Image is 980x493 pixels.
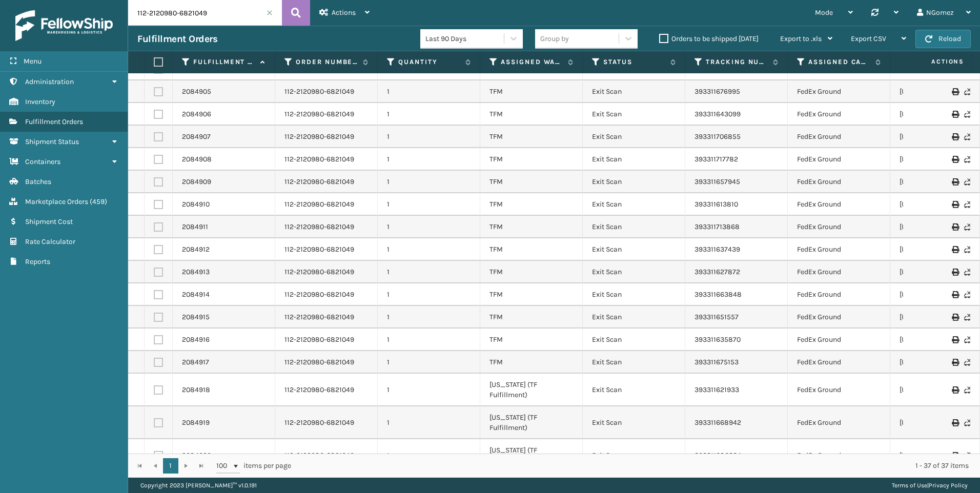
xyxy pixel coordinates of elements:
[480,439,583,472] td: [US_STATE] (TF Fulfillment)
[695,358,739,366] a: 393311675153
[583,80,685,103] td: Exit Scan
[583,126,685,148] td: Exit Scan
[603,57,665,67] label: Status
[695,132,741,141] a: 393311706855
[182,312,210,322] a: 2084915
[182,87,211,97] a: 2084905
[378,126,480,148] td: 1
[583,328,685,351] td: Exit Scan
[284,177,354,187] a: 112-2120980-6821049
[182,154,212,165] a: 2084908
[964,269,970,276] i: Never Shipped
[892,482,927,489] a: Terms of Use
[284,199,354,210] a: 112-2120980-6821049
[788,216,890,238] td: FedEx Ground
[25,157,60,166] span: Containers
[952,88,958,95] i: Print Label
[788,439,890,472] td: FedEx Ground
[952,386,958,394] i: Print Label
[780,34,822,43] span: Export to .xls
[583,193,685,216] td: Exit Scan
[216,461,232,471] span: 100
[695,110,741,118] a: 393311643099
[964,223,970,231] i: Never Shipped
[398,57,460,67] label: Quantity
[964,178,970,186] i: Never Shipped
[480,406,583,439] td: [US_STATE] (TF Fulfillment)
[659,34,759,43] label: Orders to be shipped [DATE]
[583,406,685,439] td: Exit Scan
[788,126,890,148] td: FedEx Ground
[480,80,583,103] td: TFM
[25,77,74,86] span: Administration
[695,200,738,209] a: 393311613810
[583,238,685,261] td: Exit Scan
[480,283,583,306] td: TFM
[182,357,209,367] a: 2084917
[788,406,890,439] td: FedEx Ground
[964,336,970,343] i: Never Shipped
[964,133,970,140] i: Never Shipped
[378,103,480,126] td: 1
[964,201,970,208] i: Never Shipped
[540,33,569,44] div: Group by
[788,351,890,374] td: FedEx Ground
[25,197,88,206] span: Marketplace Orders
[378,148,480,171] td: 1
[378,80,480,103] td: 1
[284,357,354,367] a: 112-2120980-6821049
[284,385,354,395] a: 112-2120980-6821049
[695,418,741,427] a: 393311668942
[480,193,583,216] td: TFM
[182,385,210,395] a: 2084918
[788,238,890,261] td: FedEx Ground
[182,290,210,300] a: 2084914
[193,57,255,67] label: Fulfillment Order Id
[182,177,211,187] a: 2084909
[952,223,958,231] i: Print Label
[24,57,42,66] span: Menu
[583,261,685,283] td: Exit Scan
[952,133,958,140] i: Print Label
[480,351,583,374] td: TFM
[15,10,113,41] img: logo
[695,313,739,321] a: 393311651557
[788,171,890,193] td: FedEx Ground
[952,178,958,186] i: Print Label
[284,450,354,461] a: 112-2120980-6821049
[284,154,354,165] a: 112-2120980-6821049
[915,30,971,48] button: Reload
[964,452,970,459] i: Never Shipped
[284,418,354,428] a: 112-2120980-6821049
[378,283,480,306] td: 1
[480,216,583,238] td: TFM
[788,374,890,406] td: FedEx Ground
[25,257,50,266] span: Reports
[140,478,257,493] p: Copyright 2023 [PERSON_NAME]™ v 1.0.191
[788,328,890,351] td: FedEx Ground
[695,290,742,299] a: 393311663848
[695,451,741,460] a: 393311686334
[378,171,480,193] td: 1
[284,222,354,232] a: 112-2120980-6821049
[964,359,970,366] i: Never Shipped
[964,156,970,163] i: Never Shipped
[378,328,480,351] td: 1
[583,439,685,472] td: Exit Scan
[952,246,958,253] i: Print Label
[788,80,890,103] td: FedEx Ground
[182,267,210,277] a: 2084913
[378,439,480,472] td: 1
[90,197,107,206] span: ( 459 )
[480,171,583,193] td: TFM
[480,328,583,351] td: TFM
[952,269,958,276] i: Print Label
[480,261,583,283] td: TFM
[378,306,480,328] td: 1
[137,33,217,45] h3: Fulfillment Orders
[480,306,583,328] td: TFM
[480,103,583,126] td: TFM
[480,238,583,261] td: TFM
[583,103,685,126] td: Exit Scan
[964,386,970,394] i: Never Shipped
